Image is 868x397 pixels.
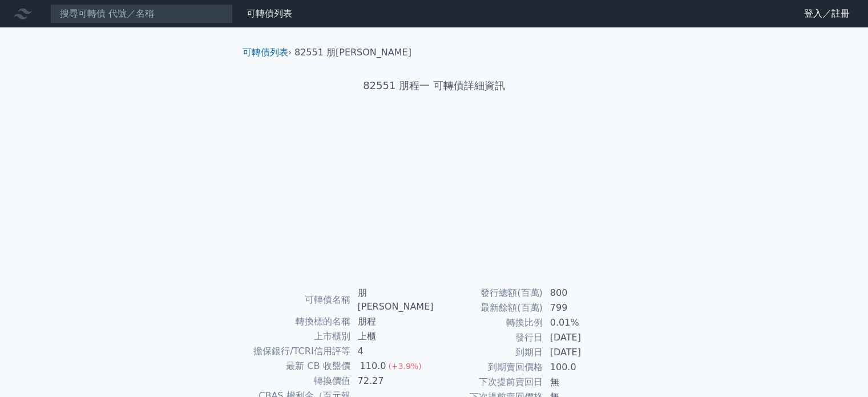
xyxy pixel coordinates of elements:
[434,330,543,345] td: 發行日
[543,286,621,300] td: 800
[351,286,434,314] td: 朋[PERSON_NAME]
[351,344,434,359] td: 4
[294,46,411,59] li: 82551 朋[PERSON_NAME]
[243,46,292,59] li: ›
[247,314,351,329] td: 轉換標的名稱
[247,286,351,314] td: 可轉債名稱
[351,314,434,329] td: 朋程
[247,374,351,388] td: 轉換價值
[543,375,621,390] td: 無
[434,345,543,360] td: 到期日
[543,300,621,315] td: 799
[243,47,288,58] a: 可轉債列表
[50,4,233,23] input: 搜尋可轉債 代號／名稱
[434,300,543,315] td: 最新餘額(百萬)
[233,78,635,94] h1: 82551 朋程一 可轉債詳細資訊
[351,374,434,388] td: 72.27
[543,330,621,345] td: [DATE]
[388,362,421,371] span: (+3.9%)
[247,8,292,19] a: 可轉債列表
[358,359,389,373] div: 110.0
[434,375,543,390] td: 下次提前賣回日
[247,329,351,344] td: 上市櫃別
[351,329,434,344] td: 上櫃
[543,360,621,375] td: 100.0
[543,345,621,360] td: [DATE]
[247,344,351,359] td: 擔保銀行/TCRI信用評等
[543,315,621,330] td: 0.01%
[434,286,543,300] td: 發行總額(百萬)
[434,360,543,375] td: 到期賣回價格
[247,359,351,374] td: 最新 CB 收盤價
[434,315,543,330] td: 轉換比例
[795,5,859,23] a: 登入／註冊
